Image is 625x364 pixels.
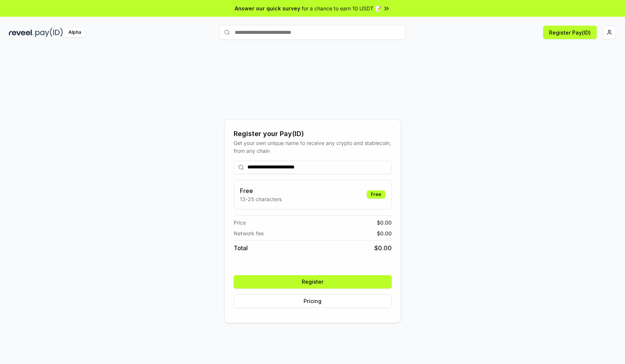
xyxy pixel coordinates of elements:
div: Register your Pay(ID) [234,129,392,139]
span: Price [234,219,246,226]
span: $ 0.00 [377,229,392,237]
span: $ 0.00 [374,244,392,252]
button: Register [234,275,392,289]
button: Pricing [234,294,392,308]
img: pay_id [35,28,63,37]
span: $ 0.00 [377,219,392,226]
span: for a chance to earn 10 USDT 📝 [302,4,381,12]
p: 13-25 characters [240,195,282,203]
button: Register Pay(ID) [543,26,597,39]
span: Network fee [234,229,264,237]
span: Total [234,244,248,252]
span: Answer our quick survey [235,4,300,12]
div: Alpha [64,28,85,37]
div: Free [367,190,385,199]
h3: Free [240,186,282,195]
img: reveel_dark [9,28,34,37]
div: Get your own unique name to receive any crypto and stablecoin, from any chain [234,139,392,155]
